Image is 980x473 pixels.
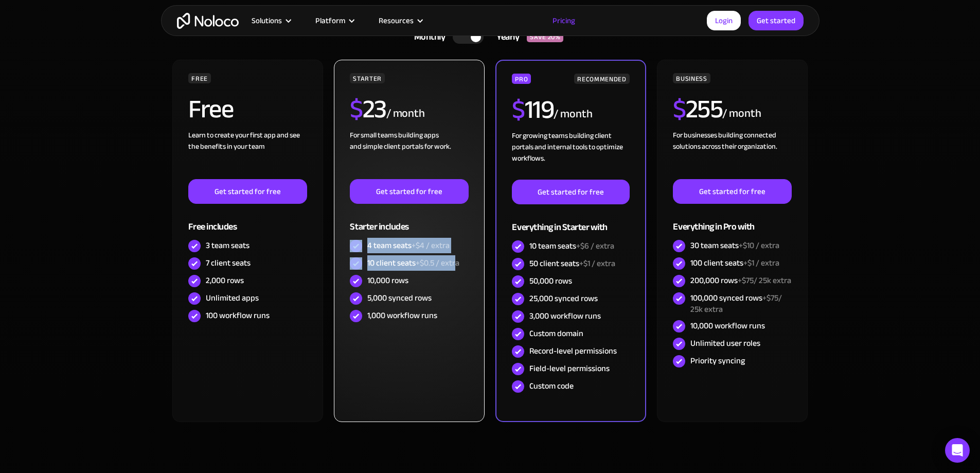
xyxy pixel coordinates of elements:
span: +$75/ 25k extra [690,290,782,317]
div: Everything in Pro with [673,204,791,237]
div: Learn to create your first app and see the benefits in your team ‍ [188,130,307,179]
div: Custom domain [529,328,583,339]
div: Starter includes [350,204,468,237]
span: +$10 / extra [739,238,779,253]
div: Everything in Starter with [512,204,629,238]
div: 2,000 rows [206,275,244,286]
div: 1,000 workflow runs [367,310,437,321]
div: 10,000 workflow runs [690,320,765,331]
span: +$6 / extra [576,238,614,254]
div: Unlimited apps [206,292,259,304]
div: 100 client seats [690,257,779,269]
span: +$0.5 / extra [416,255,459,271]
div: FREE [188,73,211,83]
a: Get started [749,11,804,30]
div: Priority syncing [690,355,745,366]
div: Platform [315,14,345,27]
div: 100,000 synced rows [690,292,791,315]
span: $ [512,85,525,134]
div: Solutions [252,14,282,27]
div: Free includes [188,204,307,237]
div: For growing teams building client portals and internal tools to optimize workflows. [512,130,629,180]
span: +$1 / extra [579,256,615,271]
div: 200,000 rows [690,275,791,286]
div: / month [554,106,592,122]
span: +$4 / extra [412,238,450,253]
div: 3,000 workflow runs [529,310,601,322]
div: Field-level permissions [529,363,610,374]
div: 25,000 synced rows [529,293,598,304]
div: 4 team seats [367,240,450,251]
a: Get started for free [188,179,307,204]
div: 50,000 rows [529,275,572,287]
a: home [177,13,239,29]
a: Login [707,11,741,30]
a: Get started for free [512,180,629,204]
a: Get started for free [673,179,791,204]
div: SAVE 20% [527,32,563,42]
span: $ [673,85,686,133]
div: RECOMMENDED [574,74,629,84]
div: 10 client seats [367,257,459,269]
span: +$75/ 25k extra [738,273,791,288]
a: Pricing [540,14,588,27]
span: $ [350,85,363,133]
div: For businesses building connected solutions across their organization. ‍ [673,130,791,179]
div: Open Intercom Messenger [945,438,970,463]
h2: 255 [673,96,722,122]
div: Unlimited user roles [690,338,760,349]
div: STARTER [350,73,384,83]
div: Record-level permissions [529,345,617,357]
h2: 23 [350,96,386,122]
div: 3 team seats [206,240,250,251]
div: 50 client seats [529,258,615,269]
a: Get started for free [350,179,468,204]
h2: Free [188,96,233,122]
div: / month [386,106,425,122]
div: PRO [512,74,531,84]
div: For small teams building apps and simple client portals for work. ‍ [350,130,468,179]
div: 30 team seats [690,240,779,251]
div: Resources [366,14,434,27]
div: Monthly [401,29,453,45]
div: Solutions [239,14,302,27]
span: +$1 / extra [743,255,779,271]
h2: 119 [512,97,554,122]
div: 100 workflow runs [206,310,270,321]
div: Platform [302,14,366,27]
div: 5,000 synced rows [367,292,432,304]
div: 10 team seats [529,240,614,252]
div: / month [722,106,761,122]
div: Resources [379,14,414,27]
div: 7 client seats [206,257,251,269]
div: Yearly [484,29,527,45]
div: Custom code [529,380,574,392]
div: BUSINESS [673,73,710,83]
div: 10,000 rows [367,275,408,286]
